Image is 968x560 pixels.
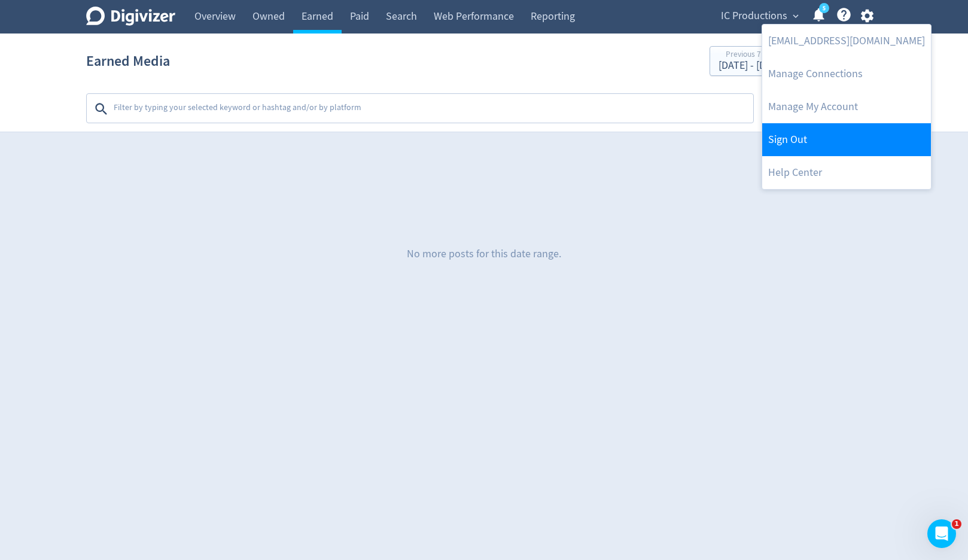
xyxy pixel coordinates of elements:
[762,25,931,57] a: [EMAIL_ADDRESS][DOMAIN_NAME]
[762,90,931,123] a: Manage My Account
[762,57,931,90] a: Manage Connections
[762,156,931,189] a: Help Center
[762,123,931,156] a: Log out
[927,519,956,548] iframe: Intercom live chat
[952,519,961,529] span: 1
